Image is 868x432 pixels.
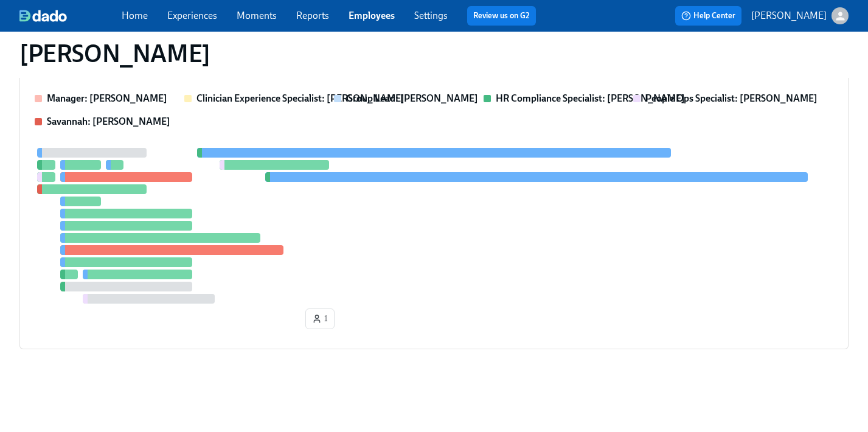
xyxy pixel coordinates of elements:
[19,10,67,22] img: dado
[296,10,329,21] a: Reports
[312,313,328,325] span: 1
[346,92,478,104] strong: Group Lead: [PERSON_NAME]
[751,7,849,24] button: [PERSON_NAME]
[681,10,735,22] span: Help Center
[305,308,335,329] button: 1
[19,39,210,68] h1: [PERSON_NAME]
[349,10,395,21] a: Employees
[196,92,404,104] strong: Clinician Experience Specialist: [PERSON_NAME]
[675,6,741,26] button: Help Center
[751,9,827,23] p: [PERSON_NAME]
[167,10,217,21] a: Experiences
[122,10,148,21] a: Home
[47,116,170,127] strong: Savannah: [PERSON_NAME]
[645,92,818,104] strong: People Ops Specialist: [PERSON_NAME]
[19,10,122,22] a: dado
[473,10,530,22] a: Review us on G2
[467,6,536,26] button: Review us on G2
[414,10,448,21] a: Settings
[237,10,277,21] a: Moments
[47,92,167,104] strong: Manager: [PERSON_NAME]
[496,92,685,104] strong: HR Compliance Specialist: [PERSON_NAME]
